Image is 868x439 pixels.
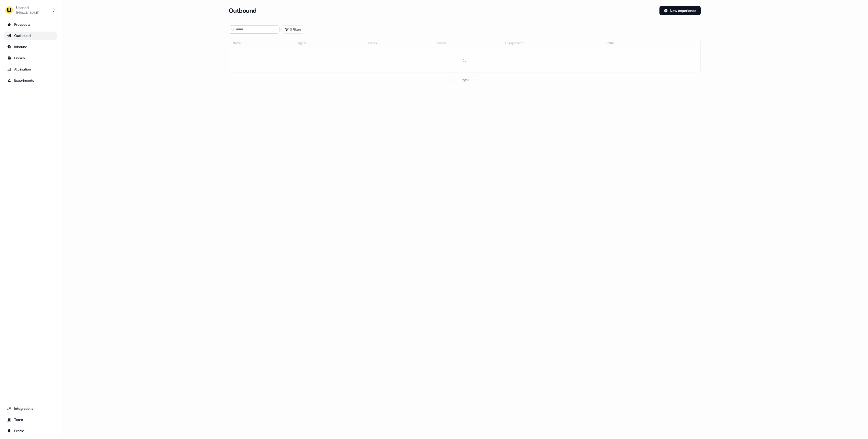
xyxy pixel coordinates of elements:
[7,428,54,433] div: Profile
[7,78,54,83] div: Experiments
[7,22,54,27] div: Prospects
[7,406,54,411] div: Integrations
[4,427,57,435] a: Go to profile
[7,67,54,72] div: Attribution
[282,25,304,34] button: 0 Filters
[229,7,257,15] h3: Outbound
[7,417,54,422] div: Team
[4,404,57,413] a: Go to integrations
[4,65,57,73] a: Go to attribution
[7,44,54,49] div: Inbound
[659,6,701,15] button: New experience
[4,20,57,29] a: Go to prospects
[4,43,57,51] a: Go to Inbound
[4,32,57,40] a: Go to outbound experience
[7,33,54,38] div: Outbound
[4,416,57,424] a: Go to team
[16,10,39,15] div: [PERSON_NAME]
[16,5,39,10] div: Userled
[4,4,57,16] button: Userled[PERSON_NAME]
[4,54,57,62] a: Go to templates
[7,55,54,61] div: Library
[4,76,57,84] a: Go to experiments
